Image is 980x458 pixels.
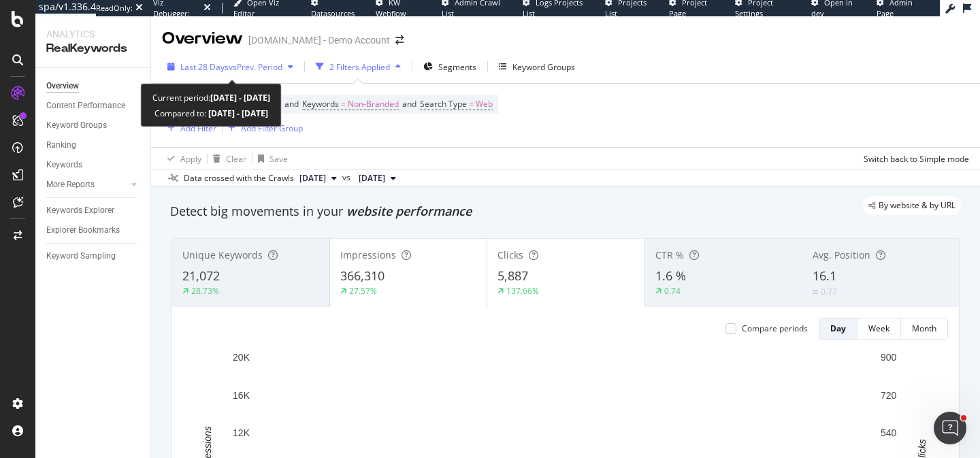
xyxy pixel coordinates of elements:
span: Datasources [311,8,355,18]
span: 5,887 [497,267,528,284]
span: Clicks [497,248,523,261]
div: Overview [162,27,243,50]
button: Apply [162,148,201,169]
a: Explorer Bookmarks [46,223,141,238]
div: Apply [180,153,201,165]
div: ReadOnly: [96,3,133,14]
button: Week [857,318,901,340]
span: 21,072 [182,267,220,284]
span: vs Prev. Period [229,61,282,73]
div: Week [868,323,889,334]
div: Explorer Bookmarks [46,223,120,238]
span: and [402,98,416,110]
b: [DATE] - [DATE] [210,92,270,103]
span: = [469,98,474,110]
a: Keyword Groups [46,118,141,133]
span: Segments [438,61,476,73]
button: Last 28 DaysvsPrev. Period [162,56,299,78]
button: Keyword Groups [493,56,581,78]
div: Keywords Explorer [46,203,114,218]
span: Keywords [302,98,339,110]
button: 2 Filters Applied [310,56,406,78]
span: Last 28 Days [180,61,229,73]
span: Unique Keywords [182,248,263,261]
text: 12K [233,427,250,438]
div: Keywords [46,158,82,172]
span: 2025 Aug. 11th [299,172,326,184]
div: Compare periods [742,323,808,334]
button: Clear [208,148,246,169]
a: More Reports [46,178,127,192]
a: Content Performance [46,99,141,113]
span: 366,310 [340,267,385,284]
div: Overview [46,79,79,93]
span: Web [476,95,493,114]
div: Day [830,323,846,334]
div: 137.66% [506,285,539,297]
button: Switch back to Simple mode [858,148,969,169]
div: 28.73% [191,285,219,297]
span: Non-Branded [348,95,399,114]
div: Clear [226,153,246,165]
div: RealKeywords [46,41,140,56]
div: Compared to: [154,105,268,121]
div: Ranking [46,138,76,152]
button: Month [901,318,948,340]
div: Keyword Groups [46,118,107,133]
a: Ranking [46,138,141,152]
button: Segments [418,56,482,78]
span: Search Type [420,98,467,110]
div: Analytics [46,27,140,41]
div: 2 Filters Applied [329,61,390,73]
div: legacy label [863,196,961,215]
img: Equal [813,290,818,294]
div: Add Filter [180,122,216,134]
div: Keyword Sampling [46,249,116,263]
div: arrow-right-arrow-left [395,35,404,45]
text: 900 [881,352,897,363]
button: Add Filter [162,120,216,136]
div: 0.74 [664,285,681,297]
div: Add Filter Group [241,122,303,134]
div: 0.77 [821,286,837,297]
div: Switch back to Simple mode [864,153,969,165]
text: 540 [881,427,897,438]
a: Overview [46,79,141,93]
div: Save [269,153,288,165]
div: Current period: [152,90,270,105]
button: Add Filter Group [223,120,303,136]
button: Day [819,318,857,340]
text: 20K [233,352,250,363]
text: 16K [233,390,250,401]
span: = [341,98,346,110]
b: [DATE] - [DATE] [206,108,268,119]
span: Impressions [340,248,396,261]
text: 720 [881,390,897,401]
a: Keywords [46,158,141,172]
div: Keyword Groups [512,61,575,73]
div: Month [912,323,936,334]
span: 16.1 [813,267,836,284]
span: By website & by URL [879,201,955,210]
button: Save [252,148,288,169]
div: 27.57% [349,285,377,297]
iframe: Intercom live chat [934,412,966,444]
span: 1.6 % [655,267,686,284]
a: Keywords Explorer [46,203,141,218]
button: [DATE] [294,170,342,186]
span: vs [342,171,353,184]
div: [DOMAIN_NAME] - Demo Account [248,33,390,47]
div: Content Performance [46,99,125,113]
div: More Reports [46,178,95,192]
span: CTR % [655,248,684,261]
a: Keyword Sampling [46,249,141,263]
div: Data crossed with the Crawls [184,172,294,184]
span: and [284,98,299,110]
button: [DATE] [353,170,402,186]
span: Avg. Position [813,248,870,261]
span: 2025 Jul. 14th [359,172,385,184]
